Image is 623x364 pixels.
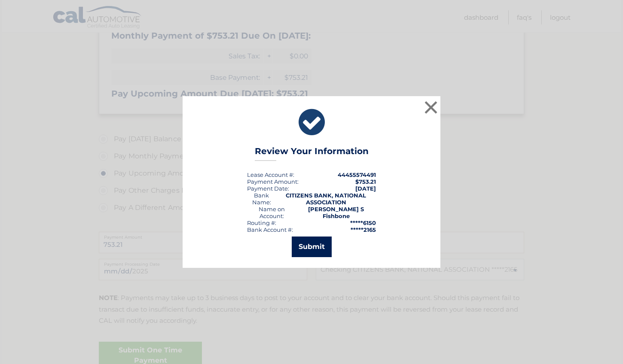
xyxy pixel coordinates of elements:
div: Bank Account #: [247,226,293,233]
span: $753.21 [355,178,376,185]
strong: 44455574491 [338,171,376,178]
div: Lease Account #: [247,171,294,178]
div: Bank Name: [247,192,276,206]
div: : [247,185,289,192]
div: Routing #: [247,219,276,226]
strong: CITIZENS BANK, NATIONAL ASSOCIATION [286,192,366,206]
div: Payment Amount: [247,178,299,185]
button: × [422,99,440,116]
button: Submit [292,237,332,257]
span: [DATE] [355,185,376,192]
h3: Review Your Information [255,146,369,161]
span: Payment Date [247,185,288,192]
strong: [PERSON_NAME] S Fishbone [308,206,364,219]
div: Name on Account: [247,206,296,219]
